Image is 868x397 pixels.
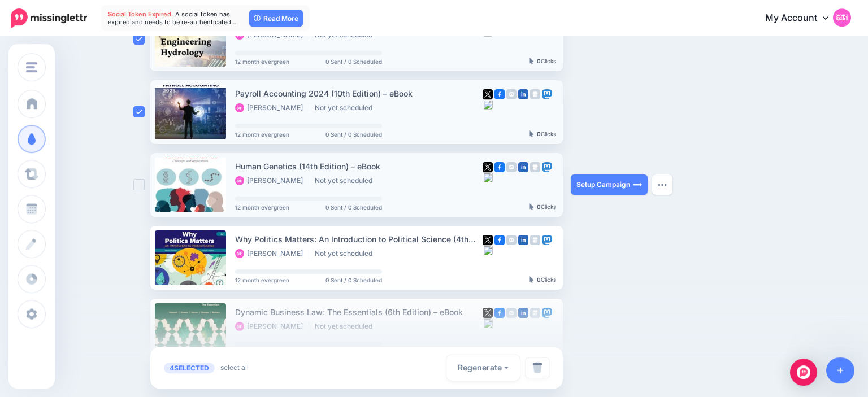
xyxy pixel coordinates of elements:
b: 0 [537,130,541,137]
span: 12 month evergreen [235,277,289,283]
span: 0 Sent / 0 Scheduled [325,204,382,210]
img: linkedin-square.png [518,89,528,99]
b: 0 [537,203,541,210]
span: 0 Sent / 0 Scheduled [325,277,382,283]
img: bluesky-grey-square.png [483,245,493,255]
img: facebook-square.png [494,235,505,245]
span: SELECTED [164,363,215,373]
img: twitter-square.png [483,235,493,245]
img: google_business-grey-square.png [530,162,540,172]
img: mastodon-square.png [542,235,552,245]
span: A social token has expired and needs to be re-authenticated… [108,10,237,26]
span: 0 Sent / 0 Scheduled [325,132,382,137]
img: pointer-grey-darker.png [529,276,534,283]
div: Clicks [529,204,556,211]
img: trash.png [532,362,542,373]
img: google_business-grey-square.png [530,235,540,245]
div: Payroll Accounting 2024 (10th Edition) – eBook [235,87,483,100]
img: pointer-grey-darker.png [529,130,534,137]
div: Human Genetics (14th Edition) – eBook [235,160,483,173]
b: 0 [537,276,541,283]
div: Clicks [529,58,556,65]
span: Social Token Expired. [108,10,173,18]
div: Why Politics Matters: An Introduction to Political Science (4th Edition) – eBook [235,233,483,246]
img: instagram-grey-square.png [506,162,517,172]
a: Read More [249,10,303,27]
span: 0 Sent / 0 Scheduled [325,59,382,64]
img: linkedin-square.png [518,235,528,245]
span: 12 month evergreen [235,59,289,64]
img: instagram-grey-square.png [506,89,517,99]
li: [PERSON_NAME] [235,176,309,185]
img: bluesky-grey-square.png [483,172,493,182]
img: twitter-square.png [483,162,493,172]
div: Clicks [529,277,556,283]
img: Missinglettr [11,8,87,28]
li: Not yet scheduled [315,176,378,185]
li: [PERSON_NAME] [235,249,309,258]
button: Regenerate [446,355,520,381]
a: Setup Campaign [571,174,648,195]
img: facebook-square.png [494,89,505,99]
img: mastodon-square.png [542,162,552,172]
img: facebook-square.png [494,162,505,172]
li: Not yet scheduled [315,103,378,112]
a: select all [220,362,249,373]
span: 12 month evergreen [235,132,289,137]
img: dots.png [658,183,667,186]
img: instagram-grey-square.png [506,235,517,245]
li: [PERSON_NAME] [235,103,309,112]
img: linkedin-square.png [518,162,528,172]
img: pointer-grey-darker.png [529,203,534,210]
img: mastodon-square.png [542,89,552,99]
img: arrow-long-right-white.png [633,180,642,189]
span: 4 [170,364,174,372]
span: 12 month evergreen [235,204,289,210]
img: google_business-grey-square.png [530,89,540,99]
div: Clicks [529,131,556,138]
b: 0 [537,58,541,64]
img: bluesky-grey-square.png [483,99,493,110]
img: twitter-square.png [483,89,493,99]
li: Not yet scheduled [315,249,378,258]
img: pointer-grey-darker.png [529,58,534,64]
a: My Account [754,5,851,32]
div: Open Intercom Messenger [790,359,817,386]
img: menu.png [26,62,37,72]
